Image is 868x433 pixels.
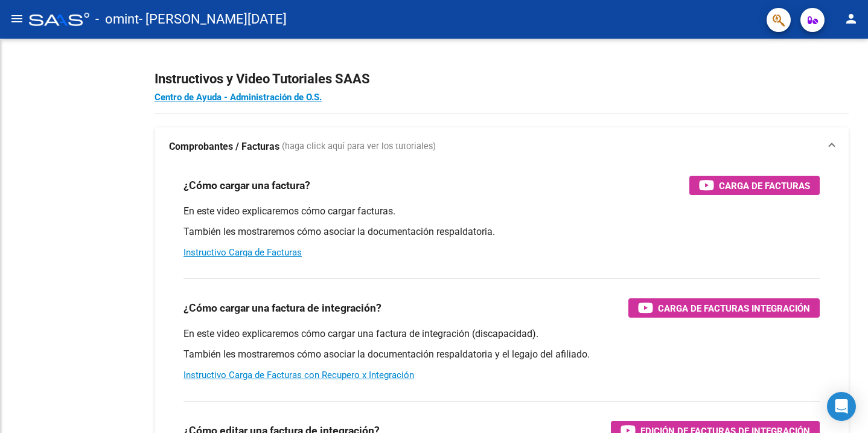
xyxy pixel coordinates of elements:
span: Carga de Facturas [719,178,810,193]
button: Carga de Facturas Integración [628,298,820,318]
h2: Instructivos y Video Tutoriales SAAS [155,68,849,91]
a: Centro de Ayuda - Administración de O.S. [155,92,322,103]
span: - omint [95,6,139,33]
p: En este video explicaremos cómo cargar una factura de integración (discapacidad). [183,327,820,341]
div: Open Intercom Messenger [827,392,856,421]
span: Carga de Facturas Integración [658,301,810,316]
h3: ¿Cómo cargar una factura de integración? [183,300,381,316]
h3: ¿Cómo cargar una factura? [183,177,310,194]
p: También les mostraremos cómo asociar la documentación respaldatoria. [183,225,820,239]
mat-icon: menu [10,11,24,26]
span: (haga click aquí para ver los tutoriales) [282,140,436,153]
a: Instructivo Carga de Facturas con Recupero x Integración [183,370,414,380]
a: Instructivo Carga de Facturas [183,247,302,258]
p: También les mostraremos cómo asociar la documentación respaldatoria y el legajo del afiliado. [183,348,820,361]
button: Carga de Facturas [689,176,820,195]
p: En este video explicaremos cómo cargar facturas. [183,205,820,218]
mat-expansion-panel-header: Comprobantes / Facturas (haga click aquí para ver los tutoriales) [155,127,849,166]
span: - [PERSON_NAME][DATE] [139,6,287,33]
mat-icon: person [844,11,858,26]
strong: Comprobantes / Facturas [169,140,279,153]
